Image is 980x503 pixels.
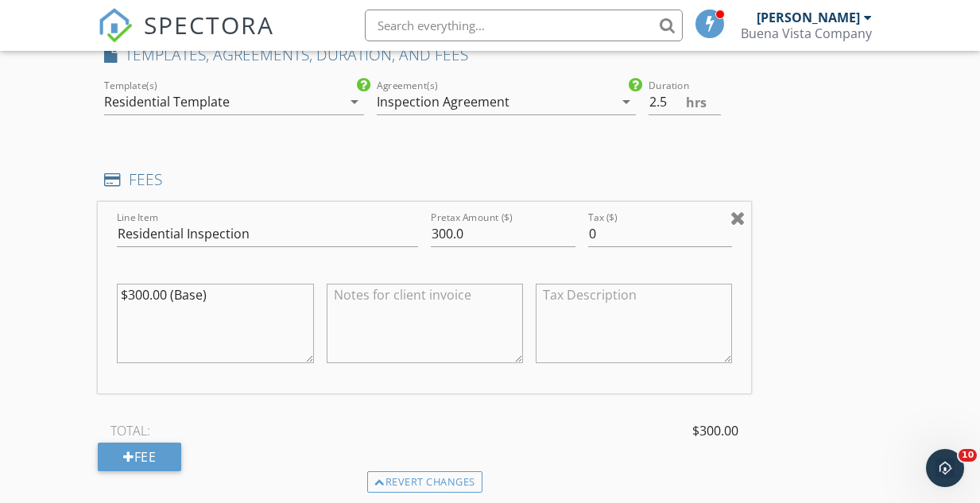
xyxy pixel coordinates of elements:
[741,25,872,41] div: Buena Vista Company
[686,96,707,109] span: hrs
[926,449,964,487] iframe: Intercom live chat
[692,421,738,440] span: $300.00
[959,449,977,462] span: 10
[104,169,745,190] h4: FEES
[617,92,636,111] i: arrow_drop_down
[104,95,230,109] div: Residential Template
[365,10,683,41] input: Search everything...
[98,21,274,55] a: SPECTORA
[110,421,150,440] span: TOTAL:
[345,92,364,111] i: arrow_drop_down
[104,44,745,65] h4: TEMPLATES, AGREEMENTS, DURATION, AND FEES
[757,10,860,25] div: [PERSON_NAME]
[98,443,181,471] div: Fee
[98,8,133,43] img: The Best Home Inspection Software - Spectora
[649,89,721,115] input: 0.0
[367,471,482,493] div: Revert changes
[377,95,509,109] div: Inspection Agreement
[144,8,274,41] span: SPECTORA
